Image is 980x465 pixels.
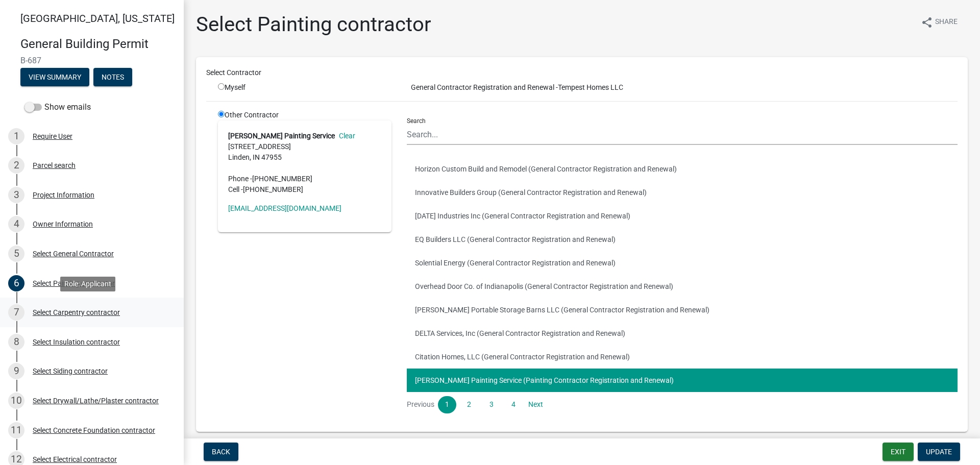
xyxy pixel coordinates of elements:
div: Select Contractor [199,67,965,78]
i: share [921,16,933,29]
button: Overhead Door Co. of Indianapolis (General Contractor Registration and Renewal) [407,275,958,298]
wm-modal-confirm: Notes [93,74,132,82]
abbr: Cell - [228,185,243,193]
h1: Select Painting contractor [196,12,431,37]
a: Next [526,396,545,413]
button: Solential Energy (General Contractor Registration and Renewal) [407,251,958,275]
div: Select Painting contractor [33,280,115,287]
div: Select Insulation contractor [33,338,120,346]
div: 11 [8,422,24,438]
button: View Summary [20,68,89,86]
div: 1 [8,128,24,144]
span: [PHONE_NUMBER] [243,185,303,193]
wm-modal-confirm: Summary [20,74,89,82]
div: 9 [8,363,24,379]
div: Role: Applicant [60,277,115,291]
div: Select Siding contractor [33,368,108,375]
div: Owner Information [33,221,93,228]
button: Innovative Builders Group (General Contractor Registration and Renewal) [407,181,958,204]
div: 2 [8,157,24,174]
div: 7 [8,304,24,321]
strong: [PERSON_NAME] Painting Service [228,132,335,140]
a: 3 [482,396,501,413]
span: General Contractor Registration and Renewal - [407,83,558,91]
div: Select Carpentry contractor [33,309,120,316]
div: Require User [33,133,72,140]
span: Back [212,448,230,456]
input: Search... [407,124,958,145]
button: [PERSON_NAME] Painting Service (Painting Contractor Registration and Renewal) [407,369,958,392]
button: Horizon Custom Build and Remodel (General Contractor Registration and Renewal) [407,157,958,181]
address: [STREET_ADDRESS] Linden, IN 47955 [228,131,381,195]
div: 4 [8,216,24,232]
a: [EMAIL_ADDRESS][DOMAIN_NAME] [228,204,341,212]
span: [PHONE_NUMBER] [252,175,312,183]
span: Update [926,448,952,456]
div: Other Contractor [210,110,399,422]
h4: General Building Permit [20,37,176,52]
div: Select Drywall/Lathe/Plaster contractor [33,397,159,404]
div: Select General Contractor [33,250,114,257]
a: 1 [438,396,456,413]
div: Parcel search [33,162,76,169]
a: 4 [504,396,523,413]
span: B-687 [20,56,163,65]
nav: Page navigation [407,396,958,413]
button: Citation Homes, LLC (General Contractor Registration and Renewal) [407,345,958,369]
button: Update [918,443,960,461]
button: DELTA Services, Inc (General Contractor Registration and Renewal) [407,322,958,345]
div: Select Electrical contractor [33,456,117,463]
button: [DATE] Industries Inc (General Contractor Registration and Renewal) [407,204,958,228]
label: Show emails [24,101,91,113]
button: Back [204,443,238,461]
div: Select Concrete Foundation contractor [33,427,155,434]
div: 10 [8,393,24,409]
div: Tempest Homes LLC [399,82,965,93]
a: 2 [460,396,478,413]
div: 8 [8,334,24,350]
button: shareShare [913,12,966,32]
button: Exit [883,443,914,461]
a: Clear [335,132,355,140]
div: Project Information [33,191,94,199]
div: 6 [8,275,24,291]
div: 3 [8,187,24,203]
div: Myself [218,82,391,93]
button: Notes [93,68,132,86]
abbr: Phone - [228,175,252,183]
button: EQ Builders LLC (General Contractor Registration and Renewal) [407,228,958,251]
div: 5 [8,246,24,262]
span: [GEOGRAPHIC_DATA], [US_STATE] [20,12,175,25]
button: [PERSON_NAME] Portable Storage Barns LLC (General Contractor Registration and Renewal) [407,298,958,322]
span: Share [935,16,958,29]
